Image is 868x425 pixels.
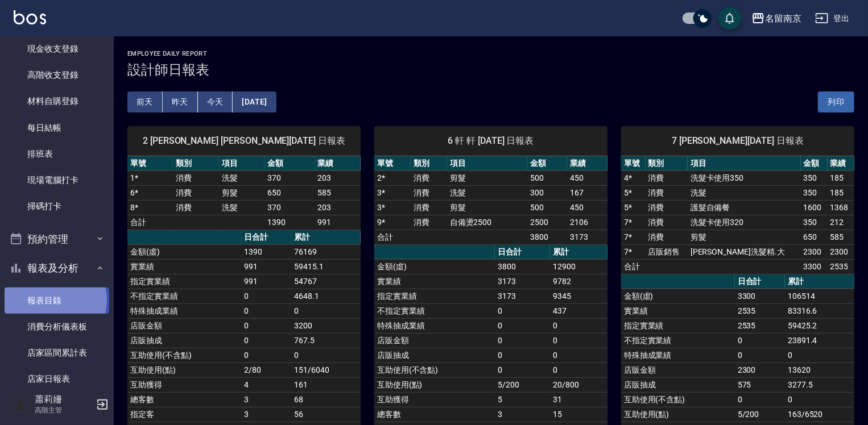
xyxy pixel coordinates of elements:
[646,230,688,244] td: 消費
[801,170,828,185] td: 350
[411,200,447,215] td: 消費
[527,156,568,171] th: 金額
[621,289,735,303] td: 金額(虛)
[5,287,109,314] a: 報表目錄
[241,303,291,318] td: 0
[163,91,198,113] button: 昨天
[233,91,276,113] button: [DATE]
[35,405,93,415] p: 高階主管
[527,200,568,215] td: 500
[241,259,291,274] td: 991
[447,170,527,185] td: 剪髮
[495,348,550,363] td: 0
[495,259,550,274] td: 3800
[621,333,735,348] td: 不指定實業績
[374,303,495,318] td: 不指定實業績
[688,200,801,215] td: 護髮自備餐
[801,259,828,274] td: 3300
[735,289,785,303] td: 3300
[5,366,109,392] a: 店家日報表
[785,333,854,348] td: 23891.4
[447,185,527,200] td: 洗髮
[127,91,163,113] button: 前天
[291,407,361,422] td: 56
[735,318,785,333] td: 2535
[374,318,495,333] td: 特殊抽成業績
[828,185,854,200] td: 185
[801,215,828,230] td: 350
[621,156,646,171] th: 單號
[718,7,741,30] button: save
[567,230,607,244] td: 3173
[646,244,688,259] td: 店販銷售
[735,407,785,422] td: 5/200
[646,156,688,171] th: 類別
[127,303,241,318] td: 特殊抽成業績
[127,289,241,303] td: 不指定實業績
[219,185,264,200] td: 剪髮
[811,8,854,29] button: 登出
[735,363,785,377] td: 2300
[785,289,854,303] td: 106514
[374,289,495,303] td: 指定實業績
[5,36,109,62] a: 現金收支登錄
[241,289,291,303] td: 0
[173,200,218,215] td: 消費
[219,200,264,215] td: 洗髮
[765,11,801,26] div: 名留南京
[127,392,241,407] td: 總客數
[550,318,607,333] td: 0
[291,392,361,407] td: 68
[550,289,607,303] td: 9345
[550,274,607,289] td: 9782
[785,407,854,422] td: 163/6520
[495,318,550,333] td: 0
[241,274,291,289] td: 991
[646,215,688,230] td: 消費
[219,156,264,171] th: 項目
[264,156,315,171] th: 金額
[801,200,828,215] td: 1600
[264,185,315,200] td: 650
[828,200,854,215] td: 1368
[828,215,854,230] td: 212
[127,156,361,230] table: a dense table
[818,91,854,113] button: 列印
[127,407,241,422] td: 指定客
[646,200,688,215] td: 消費
[550,303,607,318] td: 437
[241,244,291,259] td: 1390
[315,200,361,215] td: 203
[550,259,607,274] td: 12900
[374,156,411,171] th: 單號
[35,394,93,405] h5: 蕭莉姍
[828,259,854,274] td: 2535
[127,274,241,289] td: 指定實業績
[241,363,291,377] td: 2/80
[264,170,315,185] td: 370
[550,392,607,407] td: 31
[315,185,361,200] td: 585
[567,185,607,200] td: 167
[141,135,347,147] span: 2 [PERSON_NAME] [PERSON_NAME][DATE] 日報表
[567,170,607,185] td: 450
[550,407,607,422] td: 15
[173,170,218,185] td: 消費
[621,303,735,318] td: 實業績
[527,215,568,230] td: 2500
[735,274,785,289] th: 日合計
[291,230,361,245] th: 累計
[291,377,361,392] td: 161
[241,392,291,407] td: 3
[688,170,801,185] td: 洗髮卡使用350
[646,170,688,185] td: 消費
[411,185,447,200] td: 消費
[127,62,854,78] h3: 設計師日報表
[127,244,241,259] td: 金額(虛)
[374,333,495,348] td: 店販金額
[785,348,854,363] td: 0
[688,215,801,230] td: 洗髮卡使用320
[495,303,550,318] td: 0
[785,363,854,377] td: 13620
[241,318,291,333] td: 0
